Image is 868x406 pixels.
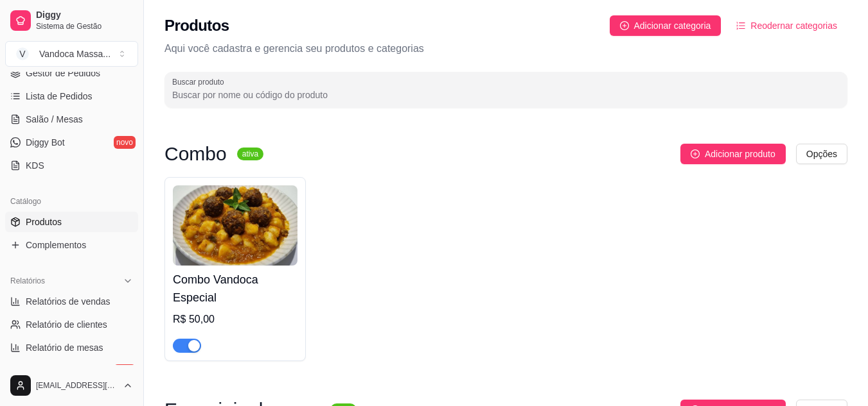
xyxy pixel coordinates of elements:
[10,276,45,286] span: Relatórios
[5,86,138,106] a: Lista de Pedidos
[620,21,629,30] span: plus-circle
[26,318,107,331] span: Relatório de clientes
[26,295,111,308] span: Relatórios de vendas
[26,239,86,251] span: Complementos
[172,76,229,87] label: Buscar produto
[5,235,138,255] a: Complementos
[5,291,138,312] a: Relatórios de vendas
[164,146,227,162] h3: Combo
[39,47,111,60] div: Vandoca Massa ...
[172,89,840,101] input: Buscar produto
[5,212,138,232] a: Produtos
[5,109,138,130] a: Salão / Mesas
[680,144,786,164] button: Adicionar produto
[16,47,29,60] span: V
[26,113,83,126] span: Salão / Mesas
[726,15,847,36] button: Reodernar categorias
[750,19,837,33] span: Reodernar categorias
[26,90,93,103] span: Lista de Pedidos
[5,63,138,83] a: Gestor de Pedidos
[736,21,745,30] span: ordered-list
[796,144,847,164] button: Opções
[164,15,229,36] h2: Produtos
[26,364,115,377] span: Relatório de fidelidade
[705,147,775,161] span: Adicionar produto
[634,19,711,33] span: Adicionar categoria
[173,185,297,266] img: product-image
[173,271,297,307] h4: Combo Vandoca Especial
[5,5,138,36] a: DiggySistema de Gestão
[36,10,133,21] span: Diggy
[26,159,44,172] span: KDS
[5,155,138,176] a: KDS
[610,15,722,36] button: Adicionar categoria
[237,148,263,160] sup: ativa
[5,314,138,335] a: Relatório de clientes
[5,360,138,381] a: Relatório de fidelidadenovo
[5,370,138,401] button: [EMAIL_ADDRESS][DOMAIN_NAME]
[26,341,103,354] span: Relatório de mesas
[26,216,62,228] span: Produtos
[26,136,65,149] span: Diggy Bot
[5,132,138,153] a: Diggy Botnovo
[691,149,700,158] span: plus-circle
[5,41,138,67] button: Select a team
[26,67,100,80] span: Gestor de Pedidos
[5,191,138,212] div: Catálogo
[5,337,138,358] a: Relatório de mesas
[806,147,837,161] span: Opções
[173,312,297,327] div: R$ 50,00
[164,41,847,56] p: Aqui você cadastra e gerencia seu produtos e categorias
[36,21,133,31] span: Sistema de Gestão
[36,380,118,391] span: [EMAIL_ADDRESS][DOMAIN_NAME]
